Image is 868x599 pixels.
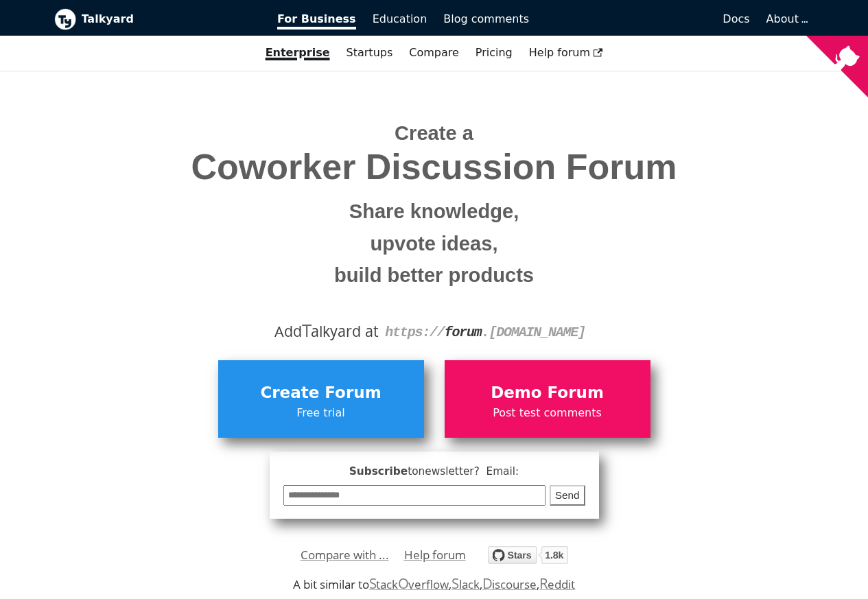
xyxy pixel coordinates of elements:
a: About [766,12,806,25]
a: Enterprise [257,41,338,64]
a: Slack [451,576,479,592]
span: R [539,574,548,593]
a: Compare with ... [301,545,389,565]
img: talkyard.svg [488,546,568,564]
a: StackOverflow [369,576,449,592]
a: Star debiki/talkyard on GitHub [488,548,568,568]
button: Send [550,485,585,506]
strong: forum [445,325,482,340]
span: T [302,318,312,342]
a: Help forum [404,545,466,565]
span: Coworker Discussion Forum [64,148,804,187]
a: Startups [338,41,401,64]
span: Free trial [225,404,417,422]
span: Help forum [529,46,603,59]
a: Demo ForumPost test comments [445,360,650,437]
span: Create Forum [225,380,417,406]
div: Add alkyard at [64,320,804,343]
small: build better products [64,259,804,292]
span: Docs [723,12,749,25]
span: Create a [395,122,473,144]
small: upvote ideas, [64,228,804,260]
span: Blog comments [443,12,529,25]
span: O [398,574,409,593]
a: Reddit [539,576,575,592]
span: D [482,574,493,593]
a: Talkyard logoTalkyard [54,8,259,30]
a: Education [364,8,436,31]
a: Discourse [482,576,537,592]
b: Talkyard [82,10,259,28]
span: Education [373,12,427,25]
a: Pricing [467,41,521,64]
a: For Business [269,8,364,31]
small: Share knowledge, [64,196,804,228]
a: Compare [409,46,459,59]
code: https:// . [DOMAIN_NAME] [385,325,585,340]
a: Docs [537,8,758,31]
span: to newsletter ? Email: [408,465,519,478]
span: For Business [277,12,356,30]
span: S [369,574,377,593]
span: S [451,574,459,593]
span: Demo Forum [451,380,644,406]
a: Blog comments [435,8,537,31]
a: Help forum [521,41,611,64]
a: Create ForumFree trial [218,360,424,437]
span: Subscribe [283,463,585,480]
img: Talkyard logo [54,8,76,30]
span: Post test comments [451,404,644,422]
